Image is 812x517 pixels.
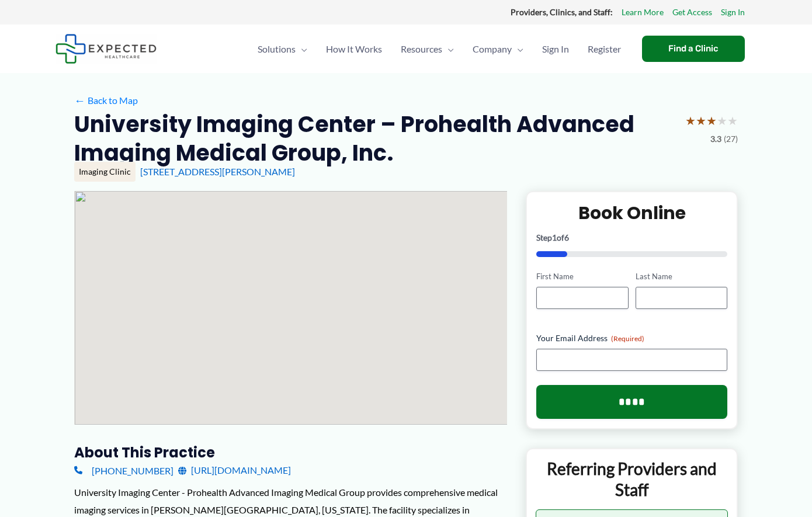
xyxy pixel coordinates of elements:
[463,29,533,70] a: CompanyMenu Toggle
[717,110,727,131] span: ★
[552,233,557,242] span: 1
[74,162,136,182] div: Imaging Clinic
[636,271,727,282] label: Last Name
[578,29,630,70] a: Register
[140,166,295,177] a: [STREET_ADDRESS][PERSON_NAME]
[74,110,676,168] h2: University Imaging Center – Prohealth Advanced Imaging Medical Group, Inc.
[55,34,157,64] img: Expected Healthcare Logo - side, dark font, small
[564,233,569,242] span: 6
[442,29,454,70] span: Menu Toggle
[248,29,317,70] a: SolutionsMenu Toggle
[317,29,391,70] a: How It Works
[326,29,382,70] span: How It Works
[536,234,727,242] p: Step of
[533,29,578,70] a: Sign In
[258,29,296,70] span: Solutions
[512,29,523,70] span: Menu Toggle
[706,110,717,131] span: ★
[74,92,138,109] a: ←Back to Map
[248,29,630,70] nav: Primary Site Navigation
[536,271,628,282] label: First Name
[536,458,728,501] p: Referring Providers and Staff
[642,36,745,62] a: Find a Clinic
[178,462,291,479] a: [URL][DOMAIN_NAME]
[536,202,727,224] h2: Book Online
[536,332,727,344] label: Your Email Address
[542,29,569,70] span: Sign In
[685,110,696,131] span: ★
[727,110,738,131] span: ★
[401,29,442,70] span: Resources
[74,443,507,462] h3: About this practice
[74,95,85,106] span: ←
[588,29,621,70] span: Register
[622,5,664,20] a: Learn More
[74,462,173,479] a: [PHONE_NUMBER]
[296,29,307,70] span: Menu Toggle
[710,131,721,147] span: 3.3
[672,5,712,20] a: Get Access
[391,29,463,70] a: ResourcesMenu Toggle
[511,7,613,17] strong: Providers, Clinics, and Staff:
[473,29,512,70] span: Company
[724,131,738,147] span: (27)
[721,5,745,20] a: Sign In
[611,334,644,343] span: (Required)
[696,110,706,131] span: ★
